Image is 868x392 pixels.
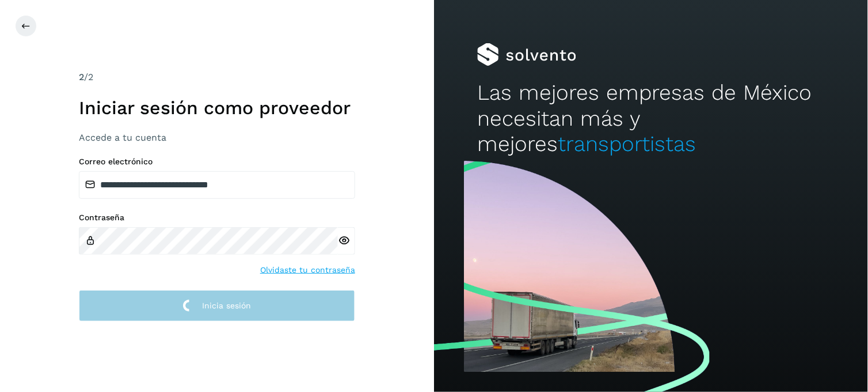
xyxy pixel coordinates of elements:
[79,213,355,223] label: Contraseña
[260,264,355,276] a: Olvidaste tu contraseña
[79,132,355,143] h3: Accede a tu cuenta
[477,80,824,157] h2: Las mejores empresas de México necesitan más y mejores
[79,97,355,119] h1: Iniciar sesión como proveedor
[202,301,251,310] span: Inicia sesión
[79,70,355,84] div: /2
[79,71,84,82] span: 2
[79,157,355,167] label: Correo electrónico
[79,290,355,322] button: Inicia sesión
[558,131,696,156] span: transportistas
